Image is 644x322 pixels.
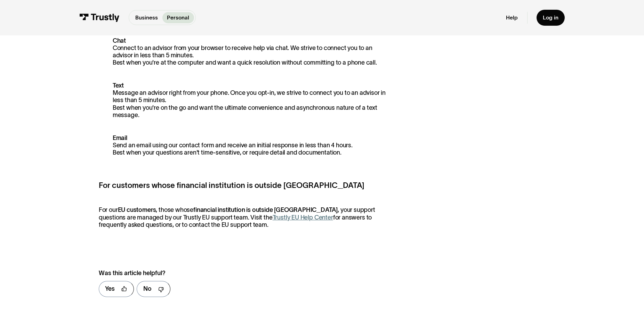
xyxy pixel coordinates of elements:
p: Personal [167,14,189,22]
a: No [137,281,170,297]
strong: Text [113,82,124,89]
p: Send an email using our contact form and receive an initial response in less than 4 hours. Best w... [99,134,386,157]
strong: For customers whose financial institution is outside [GEOGRAPHIC_DATA] [99,181,364,189]
a: Yes [99,281,134,297]
div: Yes [105,284,115,294]
a: Help [506,14,518,21]
p: Business [135,14,158,22]
p: Connect to an advisor from your browser to receive help via chat. We strive to connect you to an ... [99,37,386,67]
a: Business [131,12,163,23]
strong: financial institution is outside [GEOGRAPHIC_DATA] [193,206,338,213]
p: For our , those whose , your support questions are managed by our Trustly EU support team. Visit ... [99,206,386,229]
a: Log in [537,10,564,26]
a: Trustly EU Help Center [273,214,333,221]
div: No [143,284,152,294]
a: Personal [162,12,194,23]
p: Message an advisor right from your phone. Once you opt-in, we strive to connect you to an advisor... [99,82,386,119]
div: Was this article helpful? [99,269,370,278]
strong: Email [113,134,127,141]
strong: EU customers [118,206,156,213]
div: Log in [543,14,558,21]
strong: Chat [113,37,126,44]
img: Trustly Logo [79,14,119,22]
